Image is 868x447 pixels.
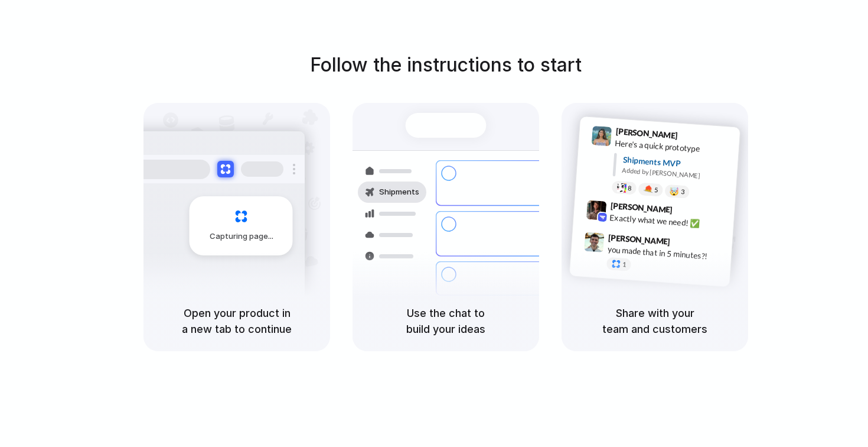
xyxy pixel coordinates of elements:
[158,305,316,337] h5: Open your product in a new tab to continue
[367,305,525,337] h5: Use the chat to build your ideas
[681,131,706,145] span: 9:41 AM
[379,186,419,198] span: Shipments
[608,231,671,248] span: [PERSON_NAME]
[670,187,680,196] div: 🤯
[210,231,275,242] span: Capturing page
[681,189,685,195] span: 3
[576,305,734,337] h5: Share with your team and customers
[607,243,725,263] div: you made that in 5 minutes?!
[628,185,632,192] span: 8
[654,187,658,193] span: 5
[610,199,673,216] span: [PERSON_NAME]
[622,166,730,183] div: Added by [PERSON_NAME]
[622,261,626,268] span: 1
[676,205,700,219] span: 9:42 AM
[609,212,727,232] div: Exactly what we need! ✅
[310,51,582,79] h1: Follow the instructions to start
[674,237,698,251] span: 9:47 AM
[622,154,732,173] div: Shipments MVP
[615,137,733,157] div: Here's a quick prototype
[615,125,678,142] span: [PERSON_NAME]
